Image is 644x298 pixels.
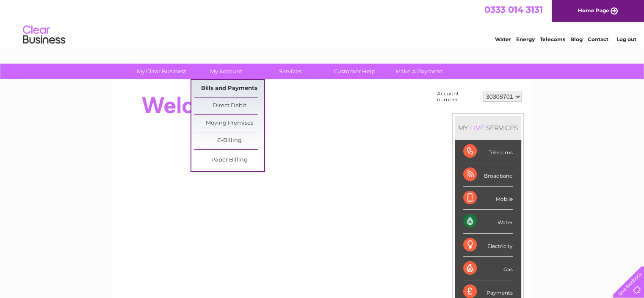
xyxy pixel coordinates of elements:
div: Broadband [463,163,513,187]
div: Telecoms [463,140,513,163]
a: My Account [191,64,261,79]
div: Mobile [463,187,513,210]
a: Paper Billing [194,152,264,169]
a: Make A Payment [384,64,454,79]
a: Services [255,64,325,79]
a: Blog [570,36,583,42]
a: Energy [516,36,535,42]
a: Bills and Payments [194,80,264,97]
div: Electricity [463,234,513,257]
a: Moving Premises [194,115,264,132]
div: Water [463,210,513,233]
a: Direct Debit [194,97,264,114]
a: My Clear Business [127,64,196,79]
a: E-Billing [194,132,264,149]
a: Contact [588,36,608,42]
a: Customer Help [320,64,390,79]
div: Gas [463,257,513,280]
div: LIVE [468,124,486,132]
a: Water [495,36,511,42]
img: logo.png [22,22,66,48]
a: Log out [616,36,636,42]
a: Telecoms [540,36,565,42]
a: 0333 014 3131 [484,4,543,15]
div: MY SERVICES [455,116,521,140]
td: Account number [435,89,481,105]
div: Clear Business is a trading name of Verastar Limited (registered in [GEOGRAPHIC_DATA] No. 3667643... [122,5,522,41]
